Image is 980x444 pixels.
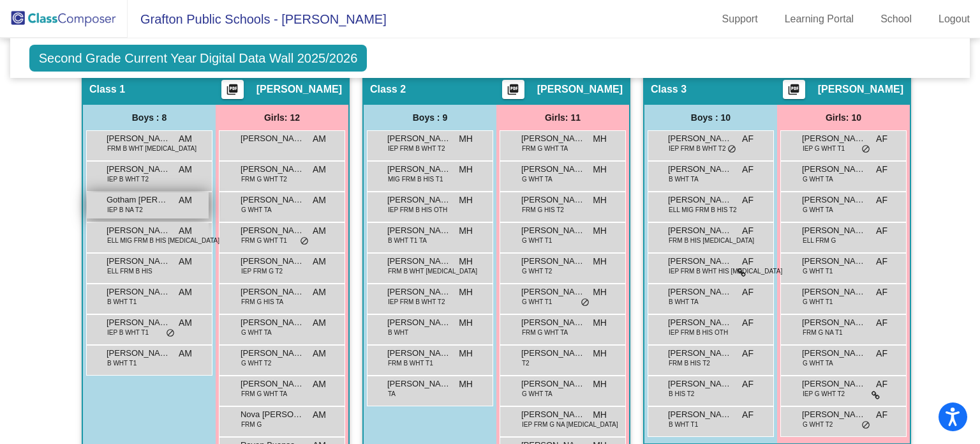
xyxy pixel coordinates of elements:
span: AM [179,255,192,268]
span: FRM G WHT T1 [241,236,287,245]
span: do_not_disturb_alt [166,328,175,339]
span: AM [179,132,192,146]
span: MH [593,132,607,146]
span: FRM G NA T1 [803,328,843,337]
span: [PERSON_NAME] [521,347,585,360]
span: [PERSON_NAME] [668,163,732,176]
span: [PERSON_NAME] [PERSON_NAME] [802,316,866,329]
span: [PERSON_NAME] [241,132,304,145]
span: [PERSON_NAME] [387,347,451,360]
span: AF [742,347,754,360]
span: IEP B WHT T1 [107,328,149,337]
span: G WHT TA [803,205,833,215]
span: [PERSON_NAME] [802,286,866,298]
span: [PERSON_NAME] [521,255,585,268]
span: [PERSON_NAME] [802,255,866,268]
span: B WHT T1 [107,358,137,368]
span: [PERSON_NAME] [668,316,732,329]
span: IEP FRM G T2 [241,266,283,276]
span: MH [459,194,473,207]
span: B WHT T1 [107,297,137,307]
span: MH [459,255,473,268]
span: IEP FRM B WHT T2 [388,297,445,307]
span: AF [876,347,887,360]
span: AF [876,316,887,330]
span: [PERSON_NAME] [107,347,170,360]
span: IEP FRM B WHT T2 [669,144,725,153]
span: AM [179,224,192,238]
span: G WHT TA [522,389,553,399]
span: MIG FRM B HIS T1 [388,174,443,184]
a: Support [712,9,768,29]
span: MH [593,316,607,330]
div: Boys : 9 [364,105,496,130]
span: MH [593,408,607,422]
span: [PERSON_NAME] [521,378,585,390]
span: G WHT TA [803,358,833,368]
span: do_not_disturb_alt [861,420,870,431]
span: MH [593,163,607,176]
span: AF [876,408,887,422]
div: Girls: 12 [216,105,348,130]
span: FRM G HIS TA [241,297,283,307]
span: MH [593,347,607,360]
span: do_not_disturb_alt [861,144,870,155]
span: [PERSON_NAME] [387,194,451,206]
span: FRM B WHT [MEDICAL_DATA] [388,266,477,276]
span: AF [742,286,754,299]
span: [PERSON_NAME] [802,194,866,206]
span: AM [313,408,326,422]
span: G WHT TA [241,205,272,215]
span: AM [313,255,326,268]
span: [PERSON_NAME] [387,224,451,237]
span: AM [313,347,326,360]
span: AF [876,224,887,238]
span: FRM G [241,420,262,429]
span: G WHT T2 [241,358,271,368]
span: MH [459,286,473,299]
span: AF [876,255,887,268]
span: AF [742,194,754,207]
span: [PERSON_NAME] [818,83,903,96]
span: [PERSON_NAME] [668,224,732,237]
span: AM [313,163,326,176]
span: IEP FRM G NA [MEDICAL_DATA] [522,420,618,429]
span: FRM B WHT T1 [388,358,433,368]
span: MH [593,255,607,268]
span: IEP B WHT T2 [107,174,149,184]
div: Boys : 10 [644,105,777,130]
span: B HIS T2 [669,389,694,399]
span: FRM G WHT TA [241,389,287,399]
span: AM [179,347,192,360]
span: AF [742,163,754,176]
button: Print Students Details [502,80,524,99]
span: T2 [522,358,530,368]
span: ELL MIG FRM B HIS [MEDICAL_DATA] [107,236,219,245]
span: AF [876,163,887,176]
span: FRM B WHT [MEDICAL_DATA] [107,144,197,153]
span: B WHT T1 [669,420,698,429]
span: FRM G WHT TA [522,144,568,153]
span: [PERSON_NAME] [387,378,451,390]
div: Girls: 10 [777,105,910,130]
span: [PERSON_NAME] [387,163,451,176]
mat-icon: picture_as_pdf [505,83,521,101]
span: MH [459,316,473,330]
span: B WHT TA [669,174,699,184]
span: AM [313,378,326,391]
span: MH [459,163,473,176]
span: MH [459,378,473,391]
span: [PERSON_NAME] [802,132,866,145]
span: AF [742,378,754,391]
span: [PERSON_NAME] [668,194,732,206]
span: AF [742,408,754,422]
mat-icon: picture_as_pdf [225,83,240,101]
a: Learning Portal [775,9,865,29]
span: [PERSON_NAME] [521,408,585,421]
a: Logout [928,9,980,29]
span: [PERSON_NAME] [802,163,866,176]
span: MH [593,378,607,391]
span: Class 2 [370,83,406,96]
span: [PERSON_NAME] [387,316,451,329]
span: [PERSON_NAME] [802,378,866,390]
